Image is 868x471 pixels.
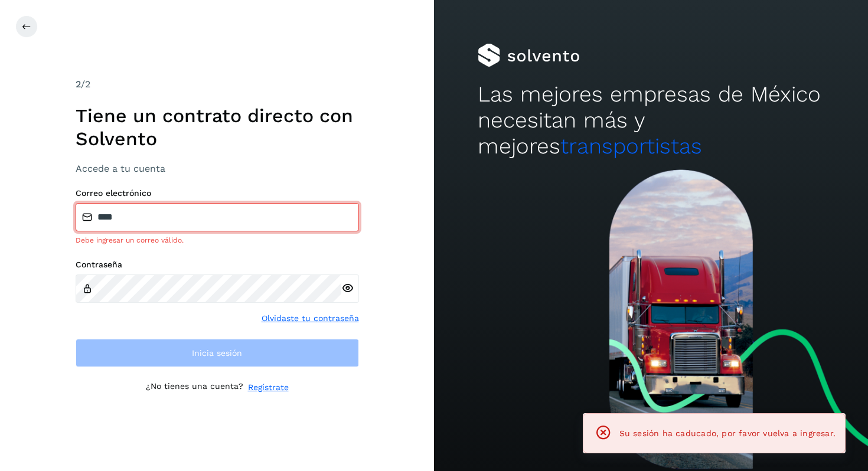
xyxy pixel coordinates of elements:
[560,133,702,159] span: transportistas
[76,339,359,367] button: Inicia sesión
[619,429,836,438] span: Su sesión ha caducado, por favor vuelva a ingresar.
[76,235,359,246] div: Debe ingresar un correo válido.
[76,188,359,198] label: Correo electrónico
[146,381,243,394] p: ¿No tienes una cuenta?
[478,81,825,160] h2: Las mejores empresas de México necesitan más y mejores
[76,78,81,90] span: 2
[76,260,359,270] label: Contraseña
[248,381,289,394] a: Regístrate
[262,312,359,325] a: Olvidaste tu contraseña
[76,77,359,91] div: /2
[76,104,359,150] h1: Tiene un contrato directo con Solvento
[192,349,242,357] span: Inicia sesión
[76,163,359,174] h3: Accede a tu cuenta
